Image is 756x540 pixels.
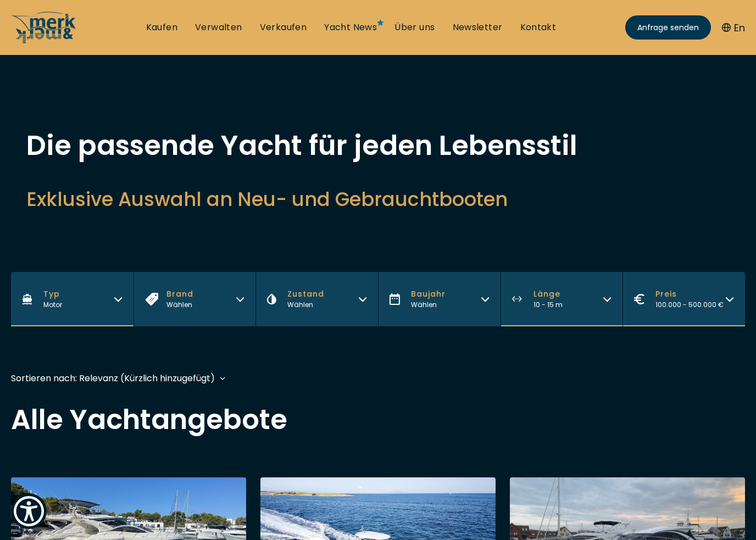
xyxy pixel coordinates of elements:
[655,300,724,309] span: 100.000 - 500.000 €
[637,22,699,34] span: Anfrage senden
[11,406,745,433] h2: Alle Yachtangebote
[453,21,503,34] a: Newsletter
[11,493,47,529] button: Show Accessibility Preferences
[394,21,435,34] a: Über uns
[520,21,557,34] a: Kontakt
[533,288,563,300] span: Länge
[533,300,563,309] span: 10 - 15 m
[378,272,501,326] button: BaujahrWählen
[166,300,193,310] div: Wählen
[11,272,134,326] button: TypMotor
[324,21,377,34] a: Yacht News
[411,288,446,300] span: Baujahr
[146,21,177,34] a: Kaufen
[260,21,307,34] a: Verkaufen
[255,272,378,326] button: ZustandWählen
[43,300,62,309] span: Motor
[622,272,745,326] button: Preis100.000 - 500.000 €
[166,288,193,300] span: Brand
[411,300,446,310] div: Wählen
[43,288,62,300] span: Typ
[625,15,711,40] a: Anfrage senden
[26,186,730,213] h2: Exklusive Auswahl an Neu- und Gebrauchtbooten
[655,288,724,300] span: Preis
[134,272,256,326] button: BrandWählen
[287,288,324,300] span: Zustand
[195,21,242,34] a: Verwalten
[11,371,215,385] div: Sortieren nach: Relevanz (Kürzlich hinzugefügt)
[287,300,324,310] div: Wählen
[722,20,745,35] button: En
[26,132,730,159] h1: Die passende Yacht für jeden Lebensstil
[501,272,623,326] button: Länge10 - 15 m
